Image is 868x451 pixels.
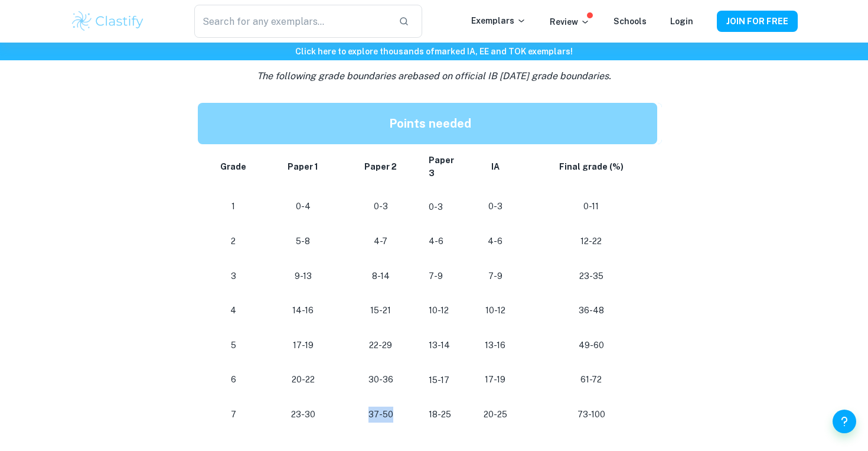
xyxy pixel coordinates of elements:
p: 23-35 [534,268,648,284]
td: 7-9 [419,259,465,294]
span: based on official IB [DATE] grade boundaries. [412,70,611,82]
h6: Click here to explore thousands of marked IA, EE and TOK exemplars ! [2,45,866,58]
p: 12-22 [534,233,648,249]
td: 10-12 [419,293,465,328]
i: The following grade boundaries are [257,70,611,82]
p: 7 [212,407,254,423]
p: 4-7 [351,233,410,249]
strong: Paper 2 [364,162,397,171]
input: Search for any exemplars... [194,5,389,38]
p: 4-6 [475,233,515,249]
button: JOIN FOR FREE [717,11,798,32]
p: 20-22 [273,372,332,388]
p: 17-19 [475,372,515,388]
a: Schools [614,17,647,26]
p: Review [550,15,590,28]
p: 4 [212,303,254,319]
p: 23-30 [273,407,332,423]
img: Clastify logo [70,9,145,33]
a: Login [670,17,693,26]
p: 49-60 [534,338,648,353]
td: 4-6 [419,224,465,259]
strong: Points needed [389,116,471,131]
strong: Final grade (%) [559,162,624,171]
strong: Paper 1 [288,162,318,171]
td: 13-14 [419,328,465,363]
p: 5 [212,338,254,353]
p: 10-12 [475,303,515,319]
p: 8-14 [351,268,410,284]
p: 2 [212,233,254,249]
p: 37-50 [351,407,410,423]
p: 5-8 [273,233,332,249]
p: 3 [212,268,254,284]
p: 20-25 [475,407,515,423]
p: 0-3 [475,199,515,215]
p: 30-36 [351,372,410,388]
p: 6 [212,372,254,388]
td: 0-3 [419,189,465,224]
p: 14-16 [273,303,332,319]
p: 7-9 [475,268,515,284]
p: 17-19 [273,338,332,353]
strong: Paper 3 [429,155,454,178]
p: 0-11 [534,199,648,215]
td: 18-25 [419,397,465,432]
p: 36-48 [534,303,648,319]
p: 0-3 [351,199,410,215]
strong: Grade [220,162,246,171]
p: 61-72 [534,372,648,388]
p: 9-13 [273,268,332,284]
p: 73-100 [534,407,648,423]
p: 1 [212,199,254,215]
p: 15-21 [351,303,410,319]
strong: IA [491,162,500,171]
p: 13-16 [475,338,515,353]
p: 0-4 [273,199,332,215]
button: Help and Feedback [833,410,856,433]
td: 15-17 [419,362,465,397]
p: 22-29 [351,338,410,353]
p: Exemplars [471,14,526,27]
